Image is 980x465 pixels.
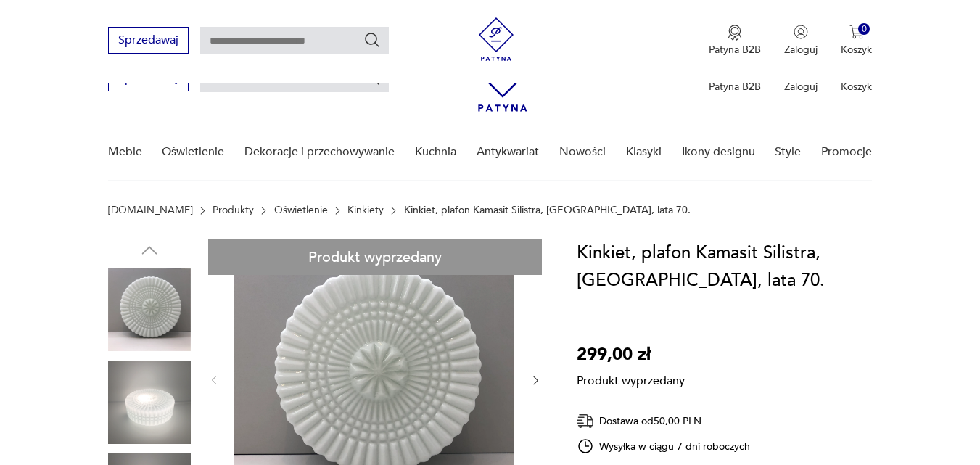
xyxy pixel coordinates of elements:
[415,124,456,180] a: Kuchnia
[577,412,594,430] img: Ikona dostawy
[213,205,254,216] a: Produkty
[577,369,685,389] p: Produkt wyprzedany
[577,239,883,295] h1: Kinkiet, plafon Kamasit Silistra, [GEOGRAPHIC_DATA], lata 70.
[709,25,761,57] button: Patyna B2B
[577,341,685,369] p: 299,00 zł
[559,124,606,180] a: Nowości
[728,25,742,41] img: Ikona medalu
[162,124,224,180] a: Oświetlenie
[244,124,395,180] a: Dekoracje i przechowywanie
[404,205,691,216] p: Kinkiet, plafon Kamasit Silistra, [GEOGRAPHIC_DATA], lata 70.
[784,43,818,57] p: Zaloguj
[108,124,142,180] a: Meble
[775,124,801,180] a: Style
[858,23,870,36] div: 0
[821,124,872,180] a: Promocje
[841,25,872,57] button: 0Koszyk
[347,205,384,216] a: Kinkiety
[709,43,761,57] p: Patyna B2B
[474,17,518,61] img: Patyna - sklep z meblami i dekoracjami vintage
[849,25,864,39] img: Ikona koszyka
[709,80,761,94] p: Patyna B2B
[784,25,818,57] button: Zaloguj
[577,437,751,455] div: Wysyłka w ciągu 7 dni roboczych
[709,25,761,57] a: Ikona medaluPatyna B2B
[841,80,872,94] p: Koszyk
[626,124,662,180] a: Klasyki
[477,124,539,180] a: Antykwariat
[784,80,818,94] p: Zaloguj
[794,25,808,39] img: Ikonka użytkownika
[108,27,189,54] button: Sprzedawaj
[108,36,189,46] a: Sprzedawaj
[682,124,755,180] a: Ikony designu
[841,43,872,57] p: Koszyk
[274,205,328,216] a: Oświetlenie
[577,412,751,430] div: Dostawa od 50,00 PLN
[108,74,189,84] a: Sprzedawaj
[108,205,193,216] a: [DOMAIN_NAME]
[363,31,381,49] button: Szukaj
